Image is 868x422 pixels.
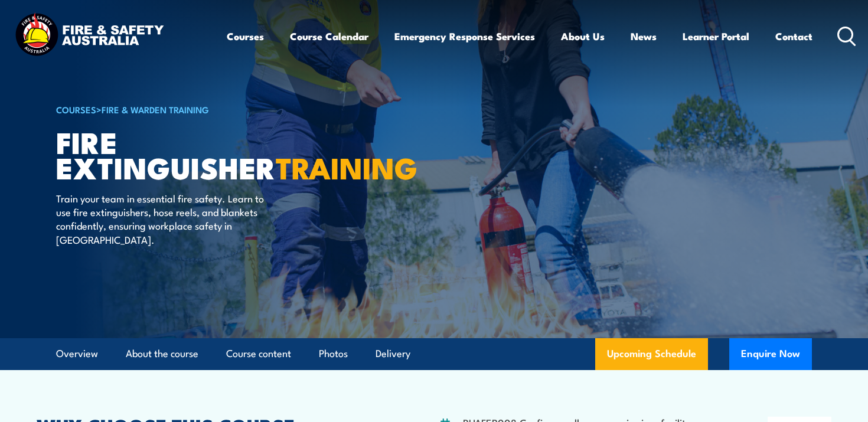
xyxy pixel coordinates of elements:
[290,21,368,52] a: Course Calendar
[631,21,657,52] a: News
[126,338,198,369] a: About the course
[102,103,209,116] a: Fire & Warden Training
[56,102,348,116] h6: >
[276,144,417,189] strong: TRAINING
[319,338,348,369] a: Photos
[56,191,272,247] p: Train your team in essential fire safety. Learn to use fire extinguishers, hose reels, and blanke...
[595,338,708,370] a: Upcoming Schedule
[775,21,812,52] a: Contact
[226,338,291,369] a: Course content
[683,21,749,52] a: Learner Portal
[56,103,96,116] a: COURSES
[394,21,535,52] a: Emergency Response Services
[227,21,264,52] a: Courses
[376,338,410,369] a: Delivery
[729,338,812,370] button: Enquire Now
[56,338,98,369] a: Overview
[56,129,348,179] h1: Fire Extinguisher
[561,21,605,52] a: About Us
